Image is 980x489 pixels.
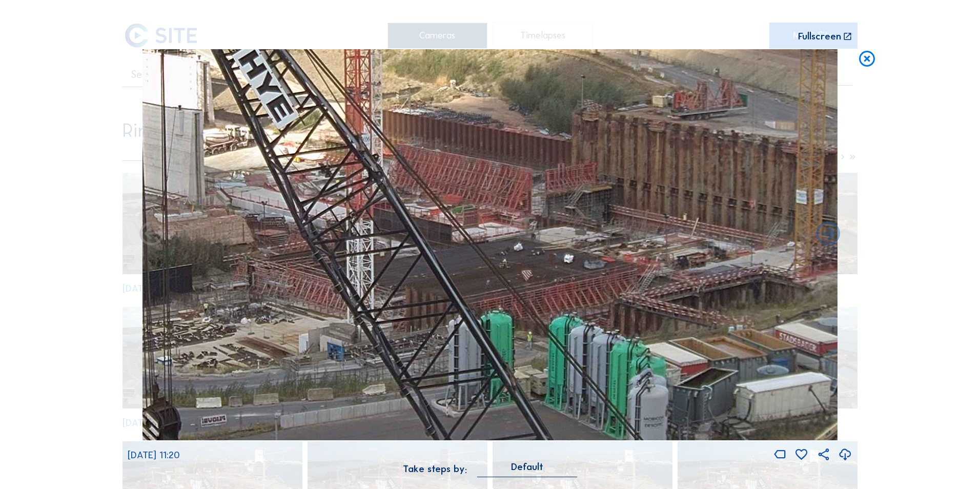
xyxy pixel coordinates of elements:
[403,464,467,474] div: Take steps by:
[511,462,543,472] div: Default
[477,462,577,477] div: Default
[798,32,841,42] div: Fullscreen
[137,220,166,249] i: Forward
[128,449,180,461] span: [DATE] 11:20
[814,220,843,249] i: Back
[142,49,838,440] img: Image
